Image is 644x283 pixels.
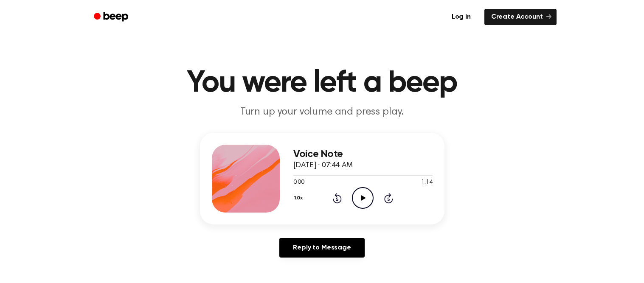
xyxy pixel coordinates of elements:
[279,238,364,258] a: Reply to Message
[293,178,304,187] span: 0:00
[105,68,540,98] h1: You were left a beep
[88,9,136,25] a: Beep
[293,162,353,169] span: [DATE] · 07:44 AM
[293,191,306,205] button: 1.0x
[159,105,485,119] p: Turn up your volume and press play.
[421,178,432,187] span: 1:14
[293,149,433,160] h3: Voice Note
[484,9,557,25] a: Create Account
[443,7,479,27] a: Log in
